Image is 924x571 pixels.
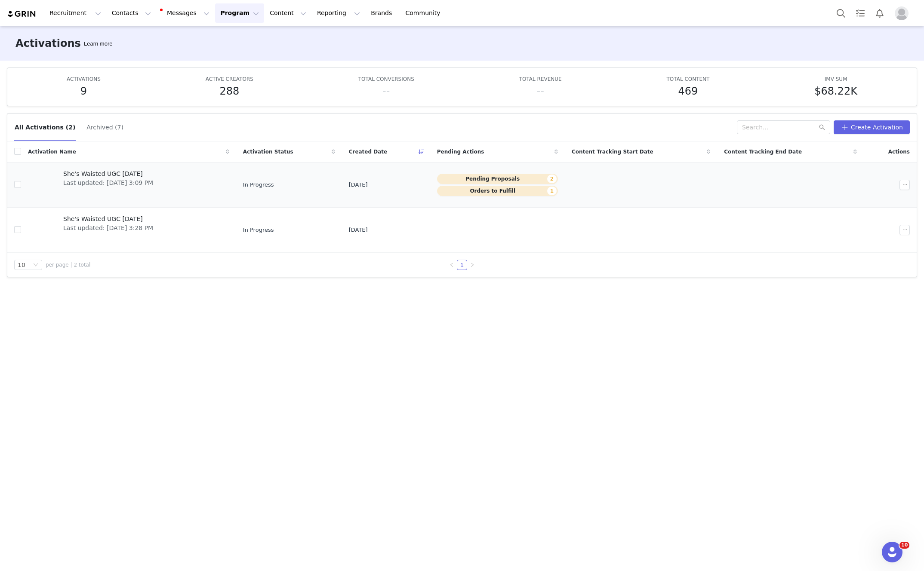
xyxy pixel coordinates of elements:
[349,181,368,189] span: [DATE]
[358,76,414,82] span: TOTAL CONVERSIONS
[678,83,698,99] h5: 469
[519,76,562,82] span: TOTAL REVENUE
[46,261,90,269] span: per page | 2 total
[18,260,25,270] div: 10
[572,148,653,156] span: Content Tracking Start Date
[724,148,802,156] span: Content Tracking End Date
[14,120,76,134] button: All Activations (2)
[80,83,87,99] h5: 9
[457,260,467,270] a: 1
[834,120,910,134] button: Create Activation
[63,224,153,233] span: Last updated: [DATE] 3:28 PM
[536,83,544,99] h5: --
[851,3,870,23] a: Tasks
[33,262,38,268] i: icon: down
[312,3,365,23] button: Reporting
[814,83,857,99] h5: $68.22K
[366,3,400,23] a: Brands
[470,262,475,267] i: icon: right
[437,148,484,156] span: Pending Actions
[63,169,153,178] span: She's Waisted UGC [DATE]
[243,226,274,234] span: In Progress
[67,76,101,82] span: ACTIVATIONS
[63,178,153,187] span: Last updated: [DATE] 3:09 PM
[44,3,106,23] button: Recruitment
[870,3,889,23] button: Notifications
[737,120,830,134] input: Search...
[28,148,76,156] span: Activation Name
[382,83,390,99] h5: --
[243,148,293,156] span: Activation Status
[107,3,156,23] button: Contacts
[400,3,450,23] a: Community
[882,542,902,562] iframe: Intercom live chat
[467,260,477,270] li: Next Page
[895,6,909,20] img: placeholder-profile.jpg
[7,10,37,18] img: grin logo
[215,3,264,23] button: Program
[899,542,909,549] span: 10
[157,3,215,23] button: Messages
[447,260,457,270] li: Previous Page
[265,3,311,23] button: Content
[890,6,917,20] button: Profile
[243,181,274,189] span: In Progress
[437,186,558,196] button: Orders to Fulfill1
[437,174,558,184] button: Pending Proposals2
[28,213,229,247] a: She's Waisted UGC [DATE]Last updated: [DATE] 3:28 PM
[825,76,847,82] span: IMV SUM
[667,76,710,82] span: TOTAL CONTENT
[832,3,850,23] button: Search
[15,36,81,51] h3: Activations
[449,262,454,267] i: icon: left
[86,120,124,134] button: Archived (7)
[219,83,239,99] h5: 288
[349,148,388,156] span: Created Date
[206,76,253,82] span: ACTIVE CREATORS
[63,215,153,224] span: She's Waisted UGC [DATE]
[864,143,917,161] div: Actions
[819,124,825,130] i: icon: search
[28,168,229,202] a: She's Waisted UGC [DATE]Last updated: [DATE] 3:09 PM
[349,226,368,234] span: [DATE]
[82,40,114,48] div: Tooltip anchor
[457,260,467,270] li: 1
